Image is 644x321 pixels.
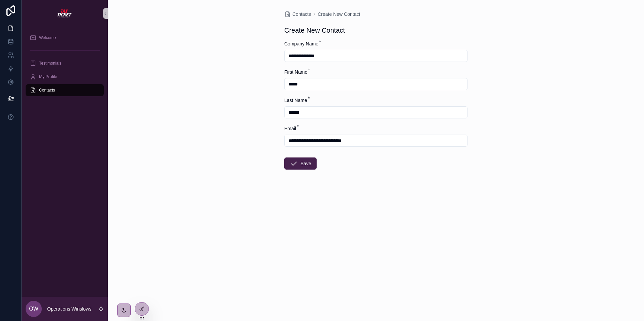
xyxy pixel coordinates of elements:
[22,27,108,105] div: scrollable content
[57,8,73,19] img: App logo
[26,32,104,44] a: Welcome
[47,306,92,312] p: Operations Winslows
[26,57,104,69] a: Testimonials
[292,11,311,17] span: Contacts
[39,35,56,40] span: Welcome
[284,157,317,170] button: Save
[284,69,307,75] span: First Name
[284,98,307,103] span: Last Name
[29,305,38,313] span: OW
[284,126,296,131] span: Email
[39,87,55,93] span: Contacts
[39,61,61,66] span: Testimonials
[284,41,318,46] span: Company Name
[26,71,104,83] a: My Profile
[26,84,104,96] a: Contacts
[39,74,57,79] span: My Profile
[284,26,345,35] h1: Create New Contact
[284,11,311,17] a: Contacts
[318,11,360,17] a: Create New Contact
